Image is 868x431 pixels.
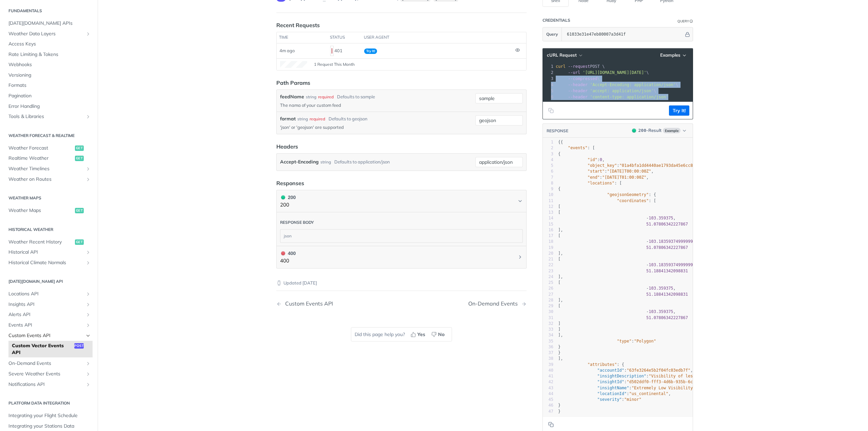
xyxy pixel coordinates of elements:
div: 10 [543,192,553,198]
a: Tools & LibrariesShow subpages for Tools & Libraries [5,112,93,122]
span: cURL Request [547,52,577,58]
button: No [429,329,448,339]
span: "events" [568,145,588,150]
th: time [277,32,328,43]
div: 2 [543,145,553,151]
button: 400 400400 [280,250,523,265]
div: Defaults to sample [337,94,375,100]
button: Show subpages for Severe Weather Events [85,371,91,377]
div: 42 [543,379,553,385]
span: On-Demand Events [8,360,84,367]
span: Yes [417,331,425,338]
th: status [328,32,361,43]
a: Alerts APIShow subpages for Alerts API [5,310,93,320]
div: On-Demand Events [468,300,521,307]
span: Access Keys [8,41,91,47]
span: Webhooks [8,61,91,68]
a: Weather Data LayersShow subpages for Weather Data Layers [5,29,93,39]
span: "Polygon" [634,339,656,344]
canvas: Line Graph [280,61,307,68]
span: 4m ago [279,48,295,53]
div: 28 [543,297,553,303]
span: 'accept: application/json' [590,89,654,93]
h2: Historical Weather [5,227,93,233]
nav: Pagination Controls [276,294,527,314]
div: 400 [280,250,296,257]
div: string [306,94,316,100]
div: 9 [543,186,553,192]
button: Hide subpages for Custom Events API [85,333,91,338]
div: - Result [638,127,662,134]
span: - [646,239,649,244]
button: Show subpages for Weather Data Layers [85,31,91,37]
span: 103.18359374999999 [649,239,693,244]
span: \ [556,70,649,75]
p: The nama of your custom feed [280,102,473,108]
span: Error Handling [8,103,91,110]
span: Locations API [8,291,84,297]
div: 20 [543,251,553,256]
div: Defaults to application/json [334,157,390,167]
div: 4 [543,157,553,163]
button: 200200-ResultExample [629,127,689,134]
span: 'Accept-Encoding: application/json' [590,82,676,87]
span: 103.18359374999999 [649,262,693,267]
span: "object_key" [588,163,617,168]
a: Weather on RoutesShow subpages for Weather on Routes [5,174,93,184]
span: [ [558,280,560,285]
p: 400 [280,257,296,265]
span: Weather on Routes [8,176,84,183]
span: : [ [558,145,595,150]
input: apikey [564,27,684,41]
div: 32 [543,321,553,327]
span: "start" [588,169,605,174]
a: Historical Climate NormalsShow subpages for Historical Climate Normals [5,258,93,268]
span: , [558,216,676,220]
span: [ [558,257,560,261]
h2: Weather Forecast & realtime [5,133,93,139]
span: get [75,156,84,161]
a: Error Handling [5,101,93,112]
span: --request [568,64,590,69]
span: Tools & Libraries [8,113,84,120]
div: 11 [543,198,553,204]
span: "geojsonGeometry" [607,192,649,197]
div: 37 [543,350,553,356]
span: Integrating your Flight Schedule [8,412,91,419]
div: 45 [543,397,553,403]
span: : , [558,157,605,162]
span: : [ [558,181,622,185]
span: \ [556,76,600,81]
div: 24 [543,274,553,280]
span: } [558,345,560,349]
span: ], [558,251,563,256]
div: Path Params [276,79,310,87]
a: Weather Forecastget [5,143,93,153]
span: "coordinates" [617,198,649,203]
span: 51.07806342227867 [646,315,688,320]
span: ], [558,274,563,279]
span: , [558,309,676,314]
a: Next Page: On-Demand Events [468,300,527,307]
div: 1 [543,139,553,145]
div: 13 [543,210,553,215]
span: Example [663,128,680,133]
span: 103.359375 [649,216,673,220]
span: Weather Timelines [8,165,84,172]
a: Webhooks [5,60,93,70]
span: ], [558,333,563,337]
span: ], [558,298,563,302]
h2: [DATE][DOMAIN_NAME] API [5,278,93,285]
span: curl [556,64,566,69]
div: Recent Requests [276,21,320,29]
span: 401 [332,48,332,54]
a: Locations APIShow subpages for Locations API [5,289,93,299]
span: : , [558,391,671,396]
span: 51.07806342227867 [646,245,688,250]
span: 1 Request This Month [314,61,355,67]
div: 26 [543,286,553,291]
span: Pagination [8,93,91,99]
div: 36 [543,344,553,350]
div: 200 200200 [276,212,527,246]
a: Access Keys [5,39,93,49]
